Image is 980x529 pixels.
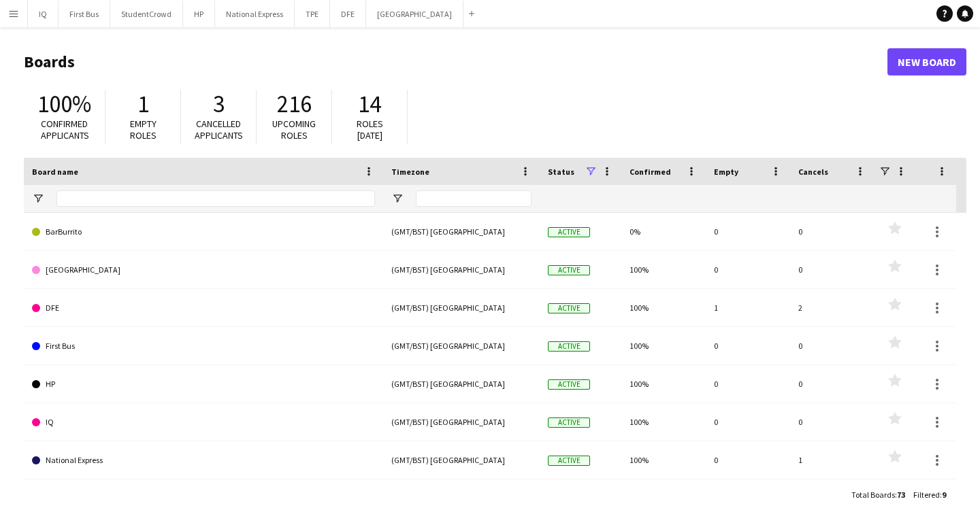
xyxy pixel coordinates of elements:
a: [GEOGRAPHIC_DATA] [32,251,375,289]
div: 0 [706,251,790,288]
span: Active [548,265,590,275]
span: Board name [32,167,78,177]
span: Roles [DATE] [357,118,383,141]
a: BarBurrito [32,213,375,251]
div: 0 [706,327,790,364]
span: Active [548,227,590,237]
div: (GMT/BST) [GEOGRAPHIC_DATA] [383,403,540,441]
div: 0 [706,213,790,250]
span: Confirmed applicants [41,118,89,141]
span: Filtered [913,490,940,500]
span: Total Boards [851,490,895,500]
div: 100% [621,365,706,403]
a: HP [32,365,375,403]
button: TPE [295,1,330,27]
div: 0 [706,441,790,479]
h1: Boards [24,52,887,72]
button: HP [183,1,215,27]
div: (GMT/BST) [GEOGRAPHIC_DATA] [383,327,540,364]
button: StudentCrowd [110,1,183,27]
div: 0 [706,403,790,441]
div: 100% [621,251,706,288]
span: Confirmed [630,167,671,177]
div: 100% [621,289,706,326]
button: DFE [330,1,366,27]
a: National Express [32,441,375,479]
div: 100% [621,327,706,364]
a: New Board [887,48,966,75]
div: 0 [790,213,875,250]
span: Active [548,417,590,428]
button: IQ [28,1,59,27]
div: 1 [706,289,790,326]
span: Cancels [798,167,828,177]
button: Open Filter Menu [391,192,404,205]
div: 0 [706,365,790,403]
div: 0 [790,479,875,517]
div: 0 [790,403,875,441]
div: (GMT/BST) [GEOGRAPHIC_DATA] [383,289,540,326]
a: StudentCrowd [32,479,375,517]
button: [GEOGRAPHIC_DATA] [366,1,463,27]
span: 100% [37,89,91,119]
span: 1 [137,89,149,119]
span: Empty roles [130,118,157,141]
div: (GMT/BST) [GEOGRAPHIC_DATA] [383,365,540,403]
div: 2 [790,289,875,326]
span: Cancelled applicants [195,118,243,141]
span: 14 [358,89,381,119]
span: Active [548,379,590,390]
div: (GMT/BST) [GEOGRAPHIC_DATA] [383,251,540,288]
input: Board name Filter Input [56,190,375,207]
a: IQ [32,403,375,441]
span: Active [548,341,590,352]
div: (GMT/BST) [GEOGRAPHIC_DATA] [383,479,540,517]
div: 0% [621,213,706,250]
div: : [851,481,905,508]
span: Active [548,456,590,466]
div: (GMT/BST) [GEOGRAPHIC_DATA] [383,441,540,479]
div: 100% [621,441,706,479]
div: : [913,481,946,508]
span: 3 [213,89,225,119]
span: 73 [897,490,905,500]
button: National Express [215,1,295,27]
span: Timezone [391,167,429,177]
span: Upcoming roles [272,118,316,141]
div: 0 [706,479,790,517]
button: Open Filter Menu [32,192,44,205]
span: Active [548,303,590,313]
div: (GMT/BST) [GEOGRAPHIC_DATA] [383,213,540,250]
div: 100% [621,403,706,441]
a: DFE [32,289,375,327]
span: 216 [277,89,312,119]
div: 0 [790,251,875,288]
div: 1 [790,441,875,479]
div: 0% [621,479,706,517]
input: Timezone Filter Input [416,190,532,207]
span: Empty [714,167,738,177]
span: 9 [942,490,946,500]
button: First Bus [59,1,110,27]
a: First Bus [32,327,375,365]
span: Status [548,167,574,177]
div: 0 [790,365,875,403]
div: 0 [790,327,875,364]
